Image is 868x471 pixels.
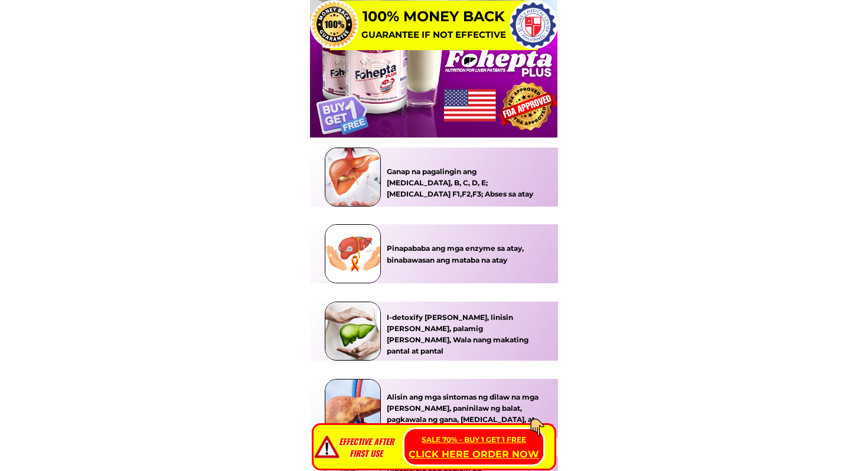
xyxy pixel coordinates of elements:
h3: Pinapababa ang mga enzyme sa atay, binabawasan ang mataba na atay [387,243,539,265]
div: EFFECTIVE AFTER FIRST USE [334,436,398,459]
span: SALE 70% - BUY 1 GET 1 FREE [422,435,526,444]
h3: 100% MONEY BACK [358,5,510,28]
p: CLICK HERE ORDER NOW [404,429,543,464]
h3: I-detoxify [PERSON_NAME], linisin [PERSON_NAME], palamig [PERSON_NAME], Wala nang makating pantal... [387,312,539,357]
h3: Ganap na pagalingin ang [MEDICAL_DATA], B, C, D, E; [MEDICAL_DATA] F1,F2,F3; Abses sa atay [387,166,539,200]
h3: Alisin ang mga sintomas ng dilaw na mga [PERSON_NAME], paninilaw ng balat, pagkawala ng gana, [ME... [387,391,543,437]
h3: GUARANTEE IF NOT EFFECTIVE [358,28,510,42]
